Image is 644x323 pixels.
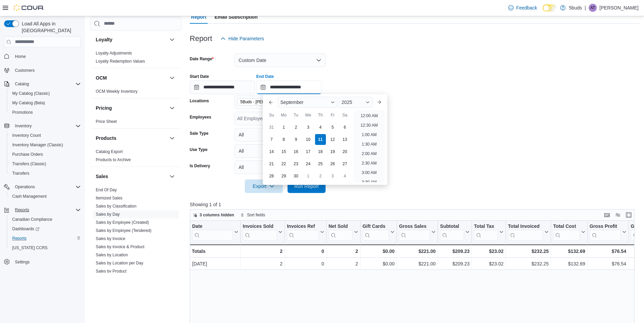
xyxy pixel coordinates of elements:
div: Invoices Ref [287,223,318,230]
span: Purchase Orders [12,152,43,157]
button: Catalog [1,79,84,89]
button: Enter fullscreen [625,211,633,219]
div: day-2 [291,122,301,133]
button: Previous Month [265,97,276,108]
div: day-2 [315,171,326,181]
span: AT [590,4,595,12]
span: Catalog [15,81,29,87]
a: Sales by Employee (Tendered) [96,228,151,233]
a: Products to Archive [96,157,131,162]
li: 2:30 AM [359,159,379,167]
input: Press the down key to open a popover containing a calendar. [190,81,255,94]
span: Catalog Export [96,149,123,154]
span: Reports [12,236,26,241]
button: OCM [168,74,176,82]
a: Itemized Sales [96,196,123,200]
div: Button. Open the month selector. September is currently selected. [278,97,337,108]
li: 1:00 AM [359,131,379,139]
a: Customers [12,66,37,74]
div: day-13 [339,134,350,145]
h3: Report [190,35,212,43]
span: My Catalog (Beta) [12,100,45,106]
div: $0.00 [363,260,395,268]
div: day-18 [315,146,326,157]
button: Transfers (Classic) [7,159,84,169]
span: Feedback [516,4,537,11]
button: My Catalog (Beta) [7,98,84,108]
span: Inventory Manager (Classic) [10,141,81,149]
div: day-3 [303,122,314,133]
button: Customers [1,65,84,75]
input: Press the down key to enter a popover containing a calendar. Press the escape key to close the po... [256,81,321,94]
button: Catalog [12,80,32,88]
div: day-7 [266,134,277,145]
div: day-19 [327,146,338,157]
span: Catalog [12,80,81,88]
button: Invoices Ref [287,223,324,240]
button: Pricing [168,104,176,112]
span: Itemized Sales [96,195,123,201]
a: Reports [10,234,29,242]
p: 5buds [569,4,582,12]
button: 3 columns hidden [190,211,237,219]
span: Settings [12,257,81,266]
span: OCM Weekly Inventory [96,89,137,94]
button: Reports [1,205,84,215]
div: day-21 [266,158,277,169]
span: Transfers [10,169,81,177]
button: Display options [614,211,622,219]
div: $209.23 [440,247,470,255]
a: Home [12,52,29,61]
li: 12:30 AM [358,121,381,129]
div: $76.54 [590,260,626,268]
div: 2 [243,260,282,268]
div: day-11 [315,134,326,145]
div: Gross Sales [399,223,430,240]
span: Inventory [12,122,81,130]
span: Operations [12,183,81,191]
input: Dark Mode [542,4,557,12]
button: Invoices Sold [243,223,282,240]
button: Pricing [96,105,167,111]
span: My Catalog (Beta) [10,99,81,107]
div: Date [192,223,233,240]
div: Invoices Sold [243,223,277,230]
div: Alex Turcotte [589,4,597,12]
span: My Catalog (Classic) [10,89,81,98]
a: My Catalog (Classic) [10,89,53,98]
button: Reports [7,234,84,243]
span: Home [15,54,26,59]
span: 2025 [342,100,352,105]
div: Total Invoiced [508,223,543,230]
span: Operations [15,184,35,190]
div: Sales [90,186,182,302]
img: Cova [14,4,44,11]
span: Loyalty Adjustments [96,50,132,56]
button: Inventory Manager (Classic) [7,140,84,150]
div: day-25 [315,158,326,169]
div: $0.00 [362,247,394,255]
span: Home [12,52,81,61]
button: Total Invoiced [508,223,549,240]
div: day-26 [327,158,338,169]
button: Home [1,51,84,61]
span: Transfers (Classic) [10,160,81,168]
div: day-6 [339,122,350,133]
label: End Date [256,74,274,79]
span: Hide Parameters [228,35,264,42]
span: Sales by Invoice [96,236,125,241]
span: Transfers (Classic) [12,161,46,167]
div: day-15 [278,146,289,157]
div: Fr [327,110,338,121]
span: Sales by Product [96,268,127,274]
span: Reports [10,234,81,242]
span: Cash Management [10,192,81,200]
a: Sales by Location [96,253,128,257]
span: My Catalog (Classic) [12,91,50,96]
li: 12:00 AM [358,112,381,120]
a: Sales by Day [96,212,120,217]
a: Sales by Invoice [96,236,125,241]
a: Purchase Orders [10,150,46,158]
label: Is Delivery [190,163,210,169]
span: Load All Apps in [GEOGRAPHIC_DATA] [19,20,81,34]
